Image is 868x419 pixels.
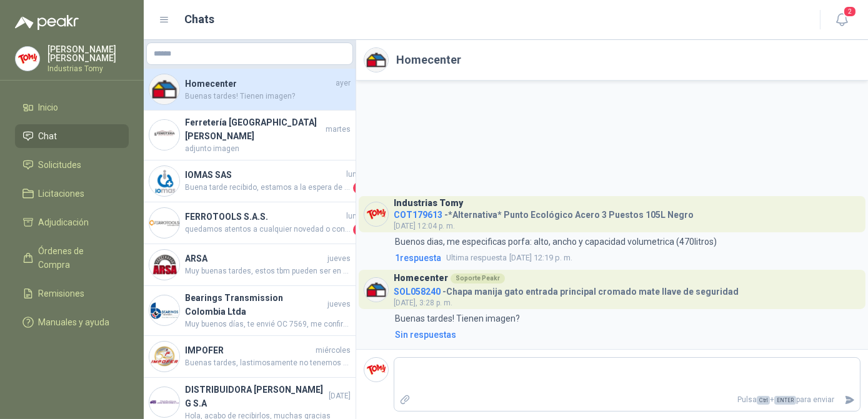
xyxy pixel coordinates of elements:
[185,265,351,277] span: Muy buenas tardes, estos tbm pueden ser en material Viton, gracias.
[185,291,325,318] h4: Bearings Transmission Colombia Ltda
[329,390,351,402] span: [DATE]
[39,187,85,200] span: Licitaciones
[396,51,461,69] h2: Homecenter
[327,253,351,265] span: jueves
[185,357,351,369] span: Buenas tardes, lastimosamente no tenemos el equipo por Comodato. Sin embargo, podemos otorgar un ...
[144,160,356,202] a: Company LogoIOMAS SASlunesBuena tarde recibido, estamos a la espera de poder gestionar cartera y ...
[144,111,356,160] a: Company LogoFerretería [GEOGRAPHIC_DATA][PERSON_NAME]martesadjunto imagen
[451,274,505,283] div: Soporte Peakr
[39,215,89,229] span: Adjudicación
[185,77,333,91] h4: Homecenter
[394,298,452,307] span: [DATE], 3:28 p. m.
[144,336,356,378] a: Company LogoIMPOFERmiércolesBuenas tardes, lastimosamente no tenemos el equipo por Comodato. Sin ...
[394,389,416,411] label: Adjuntar archivos
[149,74,179,104] img: Company Logo
[394,283,739,295] h4: - Chapa manija gato entrada principal cromado mate llave de seguridad
[149,387,179,417] img: Company Logo
[185,182,351,194] span: Buena tarde recibido, estamos a la espera de poder gestionar cartera y enviar material
[47,45,129,62] p: [PERSON_NAME] [PERSON_NAME]
[326,124,351,136] span: martes
[394,222,455,230] span: [DATE] 12:04 p. m.
[47,65,129,72] p: Industrias Tomy
[16,47,39,71] img: Company Logo
[39,315,110,329] span: Manuales y ayuda
[831,9,853,31] button: 2
[364,358,388,382] img: Company Logo
[39,101,59,114] span: Inicio
[395,312,520,325] p: Buenas tardes! Tienen imagen?
[757,396,770,405] span: Ctrl
[185,210,344,224] h4: FERROTOOLS S.A.S.
[353,182,366,194] span: 2
[346,210,366,222] span: lunes
[144,244,356,286] a: Company LogoARSAjuevesMuy buenas tardes, estos tbm pueden ser en material Viton, gracias.
[185,383,326,410] h4: DISTRIBUIDORA [PERSON_NAME] G S.A
[364,48,388,72] img: Company Logo
[395,251,441,265] span: 1 respuesta
[149,120,179,150] img: Company Logo
[394,200,463,207] h3: Industrias Tomy
[185,343,313,357] h4: IMPOFER
[15,310,129,334] a: Manuales y ayuda
[394,275,448,282] h3: Homecenter
[39,244,117,272] span: Órdenes de Compra
[843,6,857,17] span: 2
[327,298,351,310] span: jueves
[15,15,79,30] img: Logo peakr
[39,158,82,172] span: Solicitudes
[15,239,129,277] a: Órdenes de Compra
[144,202,356,244] a: Company LogoFERROTOOLS S.A.S.lunesquedamos atentos a cualquier novedad o consulta2
[149,342,179,372] img: Company Logo
[774,396,796,405] span: ENTER
[15,182,129,205] a: Licitaciones
[149,208,179,238] img: Company Logo
[15,282,129,305] a: Remisiones
[364,278,388,302] img: Company Logo
[144,286,356,336] a: Company LogoBearings Transmission Colombia LtdajuevesMuy buenos días, te envié OC 7569, me confir...
[15,96,129,119] a: Inicio
[316,345,351,357] span: miércoles
[39,287,85,300] span: Remisiones
[185,224,351,236] span: quedamos atentos a cualquier novedad o consulta
[416,389,840,411] p: Pulsa + para enviar
[149,166,179,196] img: Company Logo
[144,69,356,111] a: Company LogoHomecenterayerBuenas tardes! Tienen imagen?
[336,77,351,89] span: ayer
[395,328,456,342] div: Sin respuestas
[364,202,388,226] img: Company Logo
[395,235,717,249] p: Buenos dias, me especificas porfa: alto, ancho y capacidad volumetrica (470litros)
[185,168,344,182] h4: IOMAS SAS
[839,389,860,411] button: Enviar
[394,207,694,219] h4: - *Alternativa* Punto Ecológico Acero 3 Puestos 105L Negro
[185,318,351,330] span: Muy buenos días, te envié OC 7569, me confirmas recibido porfa, Gracias
[149,295,179,325] img: Company Logo
[392,328,861,342] a: Sin respuestas
[185,252,325,265] h4: ARSA
[39,129,57,143] span: Chat
[446,252,507,264] span: Ultima respuesta
[149,250,179,280] img: Company Logo
[15,124,129,148] a: Chat
[394,210,442,220] span: COT179613
[185,11,215,28] h1: Chats
[185,143,351,155] span: adjunto imagen
[394,287,441,297] span: SOL058240
[346,169,366,180] span: lunes
[353,224,366,236] span: 2
[185,91,351,102] span: Buenas tardes! Tienen imagen?
[185,116,323,143] h4: Ferretería [GEOGRAPHIC_DATA][PERSON_NAME]
[392,251,861,265] a: 1respuestaUltima respuesta[DATE] 12:19 p. m.
[15,210,129,234] a: Adjudicación
[446,252,572,264] span: [DATE] 12:19 p. m.
[15,153,129,177] a: Solicitudes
